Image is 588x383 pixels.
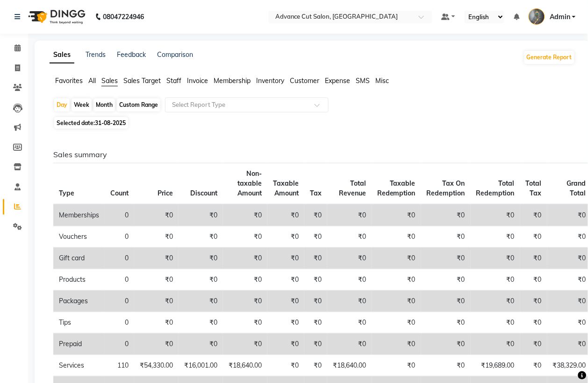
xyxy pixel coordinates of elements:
span: Tax On Redemption [427,179,465,197]
td: ₹0 [134,291,179,312]
span: 31-08-2025 [95,119,126,126]
td: ₹0 [520,204,547,226]
td: 0 [105,334,134,355]
span: Type [59,189,74,197]
td: ₹0 [372,355,421,376]
td: ₹0 [372,226,421,248]
td: 0 [105,226,134,248]
td: ₹0 [134,269,179,291]
td: ₹0 [267,291,304,312]
td: ₹0 [267,226,304,248]
span: Grand Total [567,179,586,197]
td: ₹0 [304,248,327,269]
td: Memberships [53,204,105,226]
td: ₹0 [471,248,520,269]
td: ₹0 [327,334,372,355]
div: Week [72,98,92,111]
td: ₹0 [372,291,421,312]
td: ₹0 [304,291,327,312]
td: 0 [105,269,134,291]
td: ₹0 [421,248,471,269]
td: ₹0 [134,204,179,226]
td: ₹0 [421,334,471,355]
td: ₹0 [134,312,179,334]
td: ₹0 [223,291,267,312]
td: Gift card [53,248,105,269]
td: ₹0 [327,291,372,312]
span: Count [110,189,129,197]
td: ₹0 [223,269,267,291]
td: ₹0 [471,334,520,355]
td: ₹0 [372,248,421,269]
td: ₹18,640.00 [223,355,267,376]
td: ₹0 [304,269,327,291]
img: Admin [529,8,545,25]
td: ₹18,640.00 [327,355,372,376]
span: Membership [214,77,251,85]
td: ₹0 [304,312,327,334]
span: Discount [190,189,217,197]
td: ₹0 [223,248,267,269]
td: ₹0 [520,355,547,376]
td: ₹0 [304,334,327,355]
td: ₹0 [372,204,421,226]
span: Favorites [55,77,83,85]
div: Month [93,98,115,111]
span: Non-taxable Amount [237,169,262,197]
span: Admin [550,12,570,22]
td: ₹0 [223,204,267,226]
td: ₹0 [267,334,304,355]
td: ₹0 [134,226,179,248]
span: SMS [356,77,370,85]
span: Taxable Amount [273,179,299,197]
td: ₹0 [179,204,223,226]
td: ₹0 [267,355,304,376]
td: ₹16,001.00 [179,355,223,376]
td: ₹0 [471,269,520,291]
span: Tax [310,189,322,197]
td: 0 [105,204,134,226]
td: ₹0 [134,334,179,355]
td: ₹0 [134,248,179,269]
td: Services [53,355,105,376]
td: ₹0 [179,269,223,291]
span: Total Revenue [339,179,366,197]
img: logo [24,4,88,30]
td: ₹0 [421,355,471,376]
td: ₹0 [520,334,547,355]
td: 0 [105,248,134,269]
td: ₹0 [179,334,223,355]
td: ₹0 [267,248,304,269]
span: Sales [101,77,118,85]
td: ₹0 [520,269,547,291]
td: ₹0 [223,334,267,355]
td: ₹0 [327,226,372,248]
td: ₹0 [179,312,223,334]
td: ₹0 [327,269,372,291]
a: Comparison [157,50,193,59]
td: ₹0 [520,226,547,248]
td: ₹0 [179,248,223,269]
td: ₹0 [372,334,421,355]
td: 0 [105,312,134,334]
td: ₹0 [520,248,547,269]
span: Selected date: [54,117,128,129]
td: ₹0 [471,226,520,248]
td: ₹0 [179,226,223,248]
td: Products [53,269,105,291]
td: 0 [105,291,134,312]
span: Total Tax [526,179,542,197]
span: Misc [375,77,389,85]
a: Sales [50,47,74,63]
td: ₹0 [520,291,547,312]
td: ₹0 [327,204,372,226]
td: ₹0 [372,312,421,334]
span: Inventory [256,77,284,85]
td: ₹0 [520,312,547,334]
h6: Sales summary [53,150,568,159]
td: ₹0 [304,226,327,248]
td: ₹0 [223,312,267,334]
span: Expense [325,77,350,85]
button: Generate Report [524,51,574,64]
td: ₹19,689.00 [471,355,520,376]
